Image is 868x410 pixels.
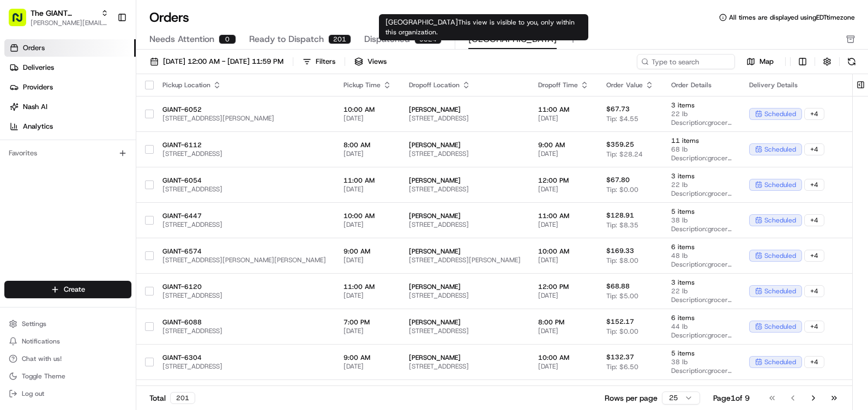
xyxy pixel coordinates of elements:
span: [DATE] [538,256,589,264]
span: Views [367,57,387,67]
span: [STREET_ADDRESS] [409,149,521,158]
span: [STREET_ADDRESS] [162,291,326,300]
div: Order Details [671,81,732,89]
span: 4 items [671,384,732,393]
span: [STREET_ADDRESS] [409,185,521,194]
div: Pickup Location [162,81,326,89]
button: Chat with us! [4,351,131,366]
span: Description: grocery bags [671,366,732,375]
span: 10:00 AM [343,105,391,114]
span: 11:00 AM [538,212,589,220]
span: scheduled [764,358,796,366]
p: Welcome 👋 [11,44,198,61]
span: [DATE] [538,149,589,158]
span: [PERSON_NAME] [409,105,521,114]
div: + 4 [804,179,824,191]
span: [STREET_ADDRESS] [409,114,521,123]
div: Favorites [4,144,131,162]
span: Toggle Theme [22,372,65,381]
input: Clear [28,70,180,82]
button: Log out [4,386,131,401]
div: Dropoff Time [538,81,589,89]
button: Notifications [4,334,131,349]
span: [STREET_ADDRESS] [409,362,521,371]
span: GIANT-6088 [162,318,326,327]
span: Tip: $5.00 [606,292,638,300]
span: [PERSON_NAME] [409,318,521,327]
button: [PERSON_NAME][EMAIL_ADDRESS][PERSON_NAME][DOMAIN_NAME] [31,19,108,27]
span: scheduled [764,216,796,225]
span: 11:00 AM [343,176,391,185]
span: Description: grocery bags [671,189,732,198]
span: Deliveries [23,63,54,73]
span: Providers [23,82,53,92]
span: Notifications [22,337,60,346]
span: Map [759,57,774,67]
span: 5 items [671,207,732,216]
span: scheduled [764,145,796,154]
span: 9:00 AM [343,353,391,362]
span: 8:00 AM [343,141,391,149]
button: Map [739,55,781,68]
span: [STREET_ADDRESS] [409,220,521,229]
span: $132.37 [606,353,634,361]
span: scheduled [764,322,796,331]
span: [STREET_ADDRESS] [162,185,326,194]
span: 11 items [671,136,732,145]
span: Description: grocery bags [671,118,732,127]
div: 📗 [11,159,20,168]
button: Start new chat [185,107,198,120]
span: $152.17 [606,317,634,326]
span: [DATE] [343,362,391,371]
div: Total [149,392,195,404]
span: [PERSON_NAME] [409,353,521,362]
span: Tip: $8.00 [606,256,638,265]
span: GIANT-6052 [162,105,326,114]
div: + 4 [804,108,824,120]
button: The GIANT Company[PERSON_NAME][EMAIL_ADDRESS][PERSON_NAME][DOMAIN_NAME] [4,4,113,31]
span: Log out [22,389,44,398]
span: [DATE] [343,291,391,300]
span: [STREET_ADDRESS][PERSON_NAME][PERSON_NAME] [162,256,326,264]
span: 12:00 PM [538,176,589,185]
span: 3 items [671,278,732,287]
div: + 4 [804,214,824,226]
span: [STREET_ADDRESS] [409,327,521,335]
span: Orders [23,43,45,53]
span: $67.80 [606,176,630,184]
a: Orders [4,39,136,57]
span: [STREET_ADDRESS][PERSON_NAME] [162,114,326,123]
span: 6 items [671,243,732,251]
span: Tip: $0.00 [606,327,638,336]
span: GIANT-6120 [162,282,326,291]
span: scheduled [764,251,796,260]
span: [STREET_ADDRESS] [162,327,326,335]
span: 12:00 PM [538,282,589,291]
span: Create [64,285,85,294]
span: [DATE] 12:00 AM - [DATE] 11:59 PM [163,57,284,67]
div: 201 [170,392,195,404]
span: $359.25 [606,140,634,149]
button: The GIANT Company [31,8,97,19]
div: Dropoff Location [409,81,521,89]
span: [DATE] [538,185,589,194]
span: Description: grocery bags [671,331,732,340]
span: API Documentation [103,158,175,169]
span: [DATE] [538,362,589,371]
a: Powered byPylon [77,184,132,193]
button: Refresh [844,54,859,69]
span: 38 lb [671,216,732,225]
span: 68 lb [671,145,732,154]
span: 6 items [671,313,732,322]
span: 38 lb [671,358,732,366]
span: [STREET_ADDRESS] [162,362,326,371]
span: [PERSON_NAME] [409,282,521,291]
button: Settings [4,316,131,331]
span: 3 items [671,101,732,110]
span: GIANT-6054 [162,176,326,185]
span: 10:00 AM [538,353,589,362]
div: 201 [328,34,351,44]
span: Ready to Dispatch [249,33,324,46]
div: Pickup Time [343,81,391,89]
